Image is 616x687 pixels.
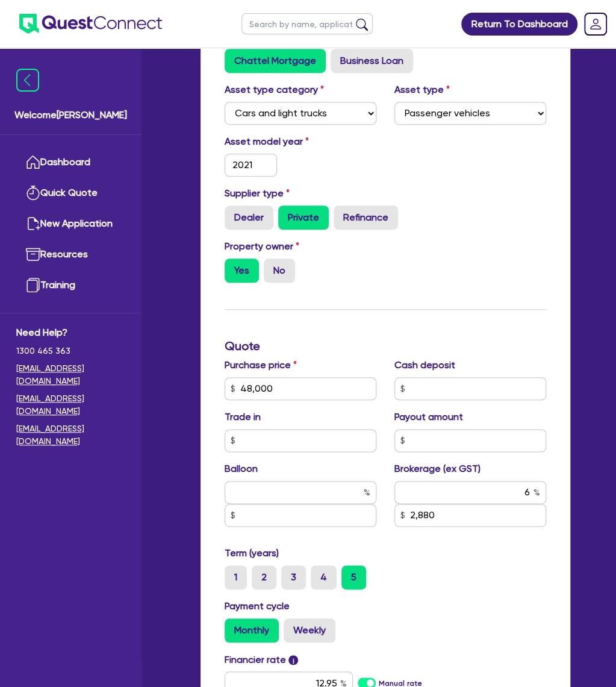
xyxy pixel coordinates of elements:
label: Property owner [225,239,299,254]
span: 1300 465 363 [16,345,125,357]
a: Dropdown toggle [580,8,611,40]
label: 1 [225,565,247,589]
label: Chattel Mortgage [225,49,326,73]
label: Term (years) [225,546,279,560]
label: Financier rate [225,652,299,667]
img: resources [26,247,40,262]
a: [EMAIL_ADDRESS][DOMAIN_NAME] [16,392,125,418]
a: New Application [16,209,125,239]
img: icon-menu-close [16,69,39,92]
label: Payout amount [394,410,463,424]
label: Business Loan [331,49,413,73]
label: Asset type category [225,83,324,97]
span: Need Help? [16,325,125,340]
a: Training [16,270,125,301]
label: Asset type [394,83,450,97]
label: Dealer [225,205,273,230]
a: Return To Dashboard [461,13,577,36]
label: Purchase price [225,358,297,372]
img: new-application [26,216,40,231]
img: quick-quote [26,186,40,200]
span: Welcome [PERSON_NAME] [14,108,127,122]
img: quest-connect-logo-blue [19,14,162,34]
label: 5 [341,565,366,589]
label: 2 [252,565,276,589]
label: Brokerage (ex GST) [394,462,481,476]
label: Monthly [225,618,279,642]
label: Private [278,205,329,230]
a: [EMAIL_ADDRESS][DOMAIN_NAME] [16,422,125,448]
label: Balloon [225,462,258,476]
label: Refinance [334,205,398,230]
label: Trade in [225,410,261,424]
label: Yes [225,259,259,283]
label: Asset model year [216,134,385,149]
label: Weekly [284,618,335,642]
label: 4 [311,565,337,589]
label: Cash deposit [394,358,455,372]
h3: Quote [225,339,546,353]
a: [EMAIL_ADDRESS][DOMAIN_NAME] [16,362,125,387]
input: Search by name, application ID or mobile number... [241,13,373,34]
a: Resources [16,239,125,270]
span: i [288,655,298,665]
label: 3 [281,565,306,589]
label: Payment cycle [225,599,290,613]
label: Supplier type [225,186,290,201]
img: training [26,278,40,292]
a: Quick Quote [16,178,125,209]
label: No [264,259,295,283]
a: Dashboard [16,147,125,178]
